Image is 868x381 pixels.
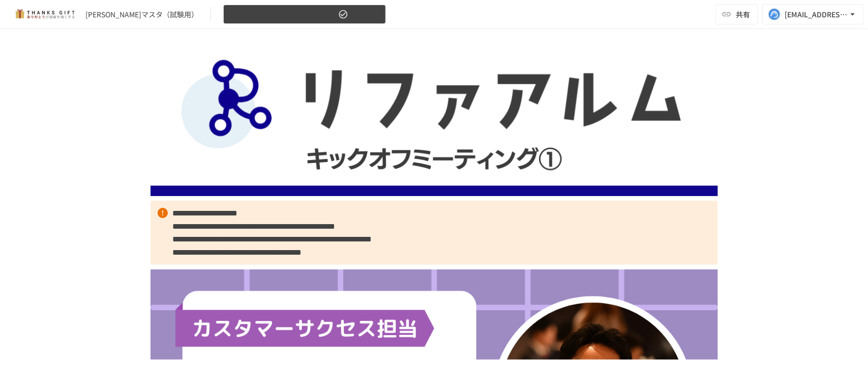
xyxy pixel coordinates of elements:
[736,9,750,20] span: 共有
[85,9,198,20] div: [PERSON_NAME]マスタ（試験用）
[785,8,848,21] div: [EMAIL_ADDRESS][DOMAIN_NAME]
[12,6,77,22] img: mMP1OxWUAhQbsRWCurg7vIHe5HqDpP7qZo7fRoNLXQh
[151,54,718,196] img: BD9nPZDyTHbUp75TukNZQFL0BXtfknflqVr1VXPtfJd
[223,5,386,24] button: ▲①リファアルムキックオフmtg
[715,4,758,24] button: 共有
[762,4,864,24] button: [EMAIL_ADDRESS][DOMAIN_NAME]
[230,8,336,21] span: ▲①リファアルムキックオフmtg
